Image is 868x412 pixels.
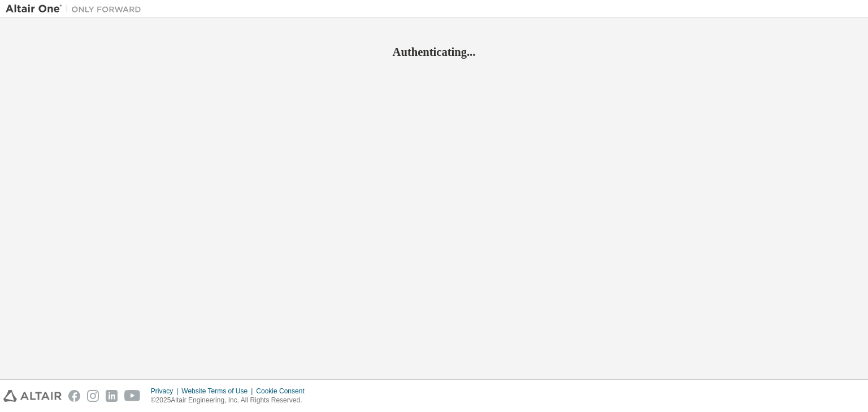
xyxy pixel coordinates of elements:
[151,396,311,405] p: © 2025 Altair Engineering, Inc. All Rights Reserved.
[87,390,99,402] img: instagram.svg
[124,390,141,402] img: youtube.svg
[256,387,311,396] div: Cookie Consent
[6,45,862,59] h2: Authenticating...
[181,387,256,396] div: Website Terms of Use
[3,390,62,402] img: altair_logo.svg
[6,3,147,15] img: Altair One
[151,387,181,396] div: Privacy
[68,390,80,402] img: facebook.svg
[106,390,118,402] img: linkedin.svg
